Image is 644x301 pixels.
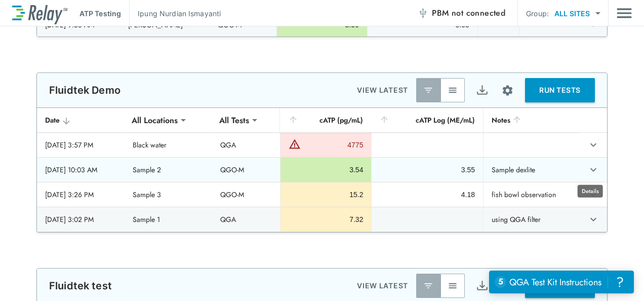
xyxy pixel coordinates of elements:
button: Export [470,274,494,298]
iframe: Resource center [489,271,634,293]
div: [DATE] 3:57 PM [45,140,116,150]
img: Latest [423,281,433,291]
table: sticky table [37,108,607,232]
p: Group: [526,8,549,19]
div: cATP Log (ME/mL) [379,114,475,126]
img: Latest [423,85,433,95]
div: 4.18 [380,190,475,200]
div: 3.54 [289,165,364,175]
div: [DATE] 10:03 AM [45,165,116,175]
th: Date [37,108,125,133]
img: Drawer Icon [617,4,632,23]
div: 4775 [303,140,364,150]
div: 7.32 [289,214,364,224]
td: Sample 2 [125,158,212,182]
button: RUN TESTS [525,78,595,102]
div: All Locations [125,110,185,130]
div: [DATE] 3:02 PM [45,214,116,224]
span: not connected [452,7,505,19]
button: Site setup [494,77,521,104]
p: Fluidtek Demo [49,84,120,96]
span: PBM [432,6,505,20]
div: 15.2 [289,190,364,200]
td: Black water [125,133,212,157]
img: Export Icon [476,280,489,292]
td: using QGA filter [483,207,579,232]
p: ATP Testing [79,8,121,19]
td: QGA [212,133,279,157]
div: All Tests [212,110,256,130]
td: QGA [212,207,279,232]
td: Sample dexlite [483,158,579,182]
img: Warning [289,138,301,150]
td: QGO-M [212,182,279,207]
p: VIEW LATEST [357,280,408,292]
div: Details [578,185,603,198]
div: Notes [492,114,571,126]
img: View All [448,281,458,291]
div: 3.55 [380,165,475,175]
button: expand row [585,211,602,228]
td: Sample 1 [125,207,212,232]
div: [DATE] 3:26 PM [45,190,116,200]
div: cATP (pg/mL) [288,114,364,126]
img: View All [448,85,458,95]
button: expand row [585,136,602,154]
p: Ipung Nurdian Ismayanti [138,8,221,19]
img: Export Icon [476,84,489,97]
p: VIEW LATEST [357,84,408,96]
img: LuminUltra Relay [12,3,67,24]
td: fish bowl observation [483,182,579,207]
img: Offline Icon [418,8,428,18]
button: expand row [585,161,602,178]
td: Sample 3 [125,182,212,207]
button: Export [470,78,494,102]
button: Main menu [617,4,632,23]
p: Fluidtek test [49,280,112,292]
td: QGO-M [212,158,279,182]
button: PBM not connected [414,3,509,23]
img: Settings Icon [501,84,514,97]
